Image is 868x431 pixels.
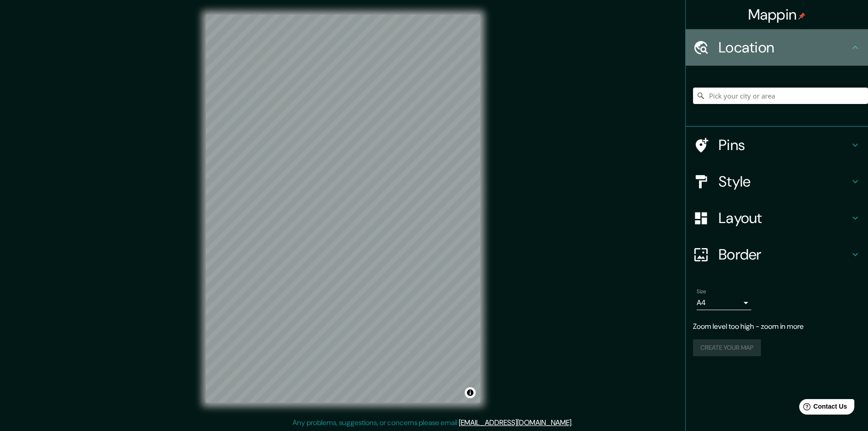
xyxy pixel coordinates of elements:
[686,127,868,163] div: Pins
[719,209,850,227] h4: Layout
[459,418,571,427] a: [EMAIL_ADDRESS][DOMAIN_NAME]
[697,296,751,310] div: A4
[748,5,806,24] h4: Mappin
[787,395,858,421] iframe: Help widget launcher
[206,15,480,403] canvas: Map
[686,236,868,273] div: Border
[798,12,806,20] img: pin-icon.png
[293,417,573,428] p: Any problems, suggestions, or concerns please email .
[693,88,868,104] input: Pick your city or area
[574,417,576,428] div: .
[686,200,868,236] div: Layout
[719,38,850,57] h4: Location
[719,136,850,154] h4: Pins
[697,288,706,296] label: Size
[719,172,850,191] h4: Style
[686,163,868,200] div: Style
[465,387,476,398] button: Toggle attribution
[686,29,868,66] div: Location
[573,417,574,428] div: .
[719,245,850,264] h4: Border
[693,321,861,332] p: Zoom level too high - zoom in more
